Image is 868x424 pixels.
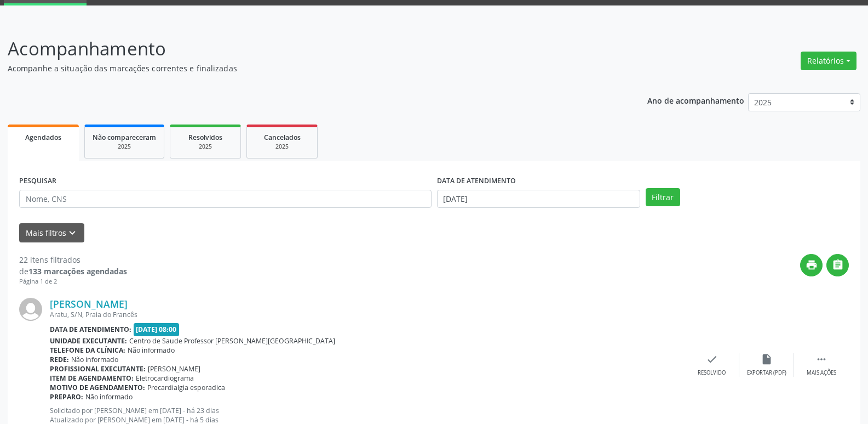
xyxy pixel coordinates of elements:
[8,35,605,63] p: Acompanhamento
[71,355,118,364] span: Não informado
[50,355,69,364] b: Rede:
[50,374,134,383] b: Item de agendamento:
[19,254,127,265] div: 22 itens filtrados
[188,133,222,142] span: Resolvidos
[815,353,827,365] i: 
[19,173,56,190] label: PESQUISAR
[136,374,194,383] span: Eletrocardiograma
[178,143,233,151] div: 2025
[19,277,127,286] div: Página 1 de 2
[128,346,175,355] span: Não informado
[19,265,127,277] div: de
[255,143,309,151] div: 2025
[706,353,718,365] i: check
[50,336,127,346] b: Unidade executante:
[66,227,78,239] i: keyboard_arrow_down
[50,325,131,334] b: Data de atendimento:
[25,133,61,142] span: Agendados
[826,254,849,276] button: 
[129,336,335,346] span: Centro de Saude Professor [PERSON_NAME][GEOGRAPHIC_DATA]
[19,190,432,208] input: Nome, CNS
[93,133,156,142] span: Não compareceram
[50,310,685,319] div: Aratu, S/N, Praia do Francês
[134,323,180,336] span: [DATE] 08:00
[50,383,145,392] b: Motivo de agendamento:
[8,63,605,74] p: Acompanhe a situação das marcações correntes e finalizadas
[50,346,125,355] b: Telefone da clínica:
[50,298,128,310] a: [PERSON_NAME]
[147,383,225,392] span: Precardialgia esporadica
[437,173,516,190] label: DATA DE ATENDIMENTO
[806,259,818,271] i: print
[50,364,146,374] b: Profissional executante:
[85,392,133,402] span: Não informado
[50,392,83,402] b: Preparo:
[801,52,856,70] button: Relatórios
[698,369,726,377] div: Resolvido
[93,143,156,151] div: 2025
[264,133,301,142] span: Cancelados
[19,223,84,242] button: Mais filtroskeyboard_arrow_down
[832,259,844,271] i: 
[28,266,127,276] strong: 133 marcações agendadas
[646,188,680,207] button: Filtrar
[647,93,744,107] p: Ano de acompanhamento
[437,190,640,208] input: Selecione um intervalo
[800,254,823,276] button: print
[148,364,200,374] span: [PERSON_NAME]
[19,298,42,321] img: img
[761,353,773,365] i: insert_drive_file
[747,369,786,377] div: Exportar (PDF)
[807,369,836,377] div: Mais ações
